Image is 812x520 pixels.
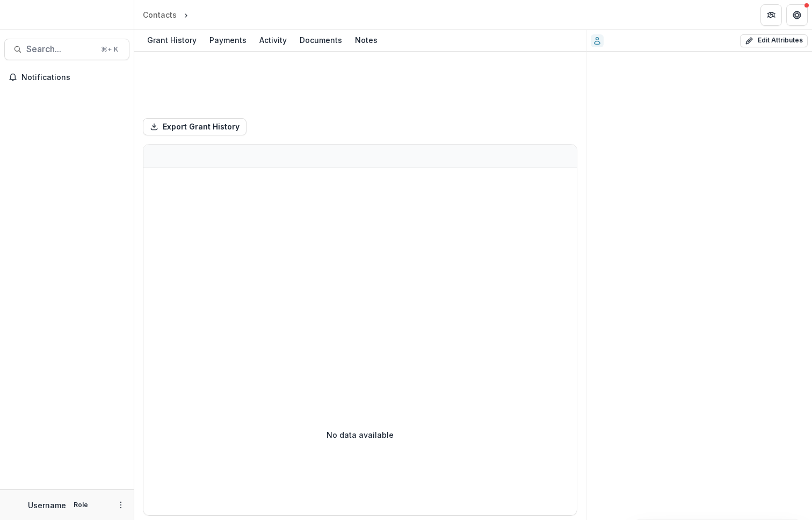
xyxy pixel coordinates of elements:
div: Grant History [143,32,201,48]
button: More [114,499,127,511]
span: Notifications [21,73,125,82]
div: Contacts [143,9,177,20]
div: Activity [255,32,291,48]
a: Documents [295,30,346,51]
span: Search... [26,44,95,54]
button: Edit Attributes [740,34,808,47]
a: Activity [255,30,291,51]
button: Search... [4,39,129,60]
p: Role [70,500,91,510]
button: Partners [760,4,782,26]
div: ⌘ + K [99,44,120,55]
a: Contacts [139,7,181,23]
button: Get Help [786,4,808,26]
div: Documents [295,32,346,48]
p: Username [28,500,66,511]
p: No data available [327,429,394,440]
div: Payments [205,32,251,48]
a: Grant History [143,30,201,51]
nav: breadcrumb [139,7,236,23]
div: Notes [351,32,382,48]
button: Notifications [4,69,129,86]
a: Payments [205,30,251,51]
button: Export Grant History [143,118,247,135]
a: Notes [351,30,382,51]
